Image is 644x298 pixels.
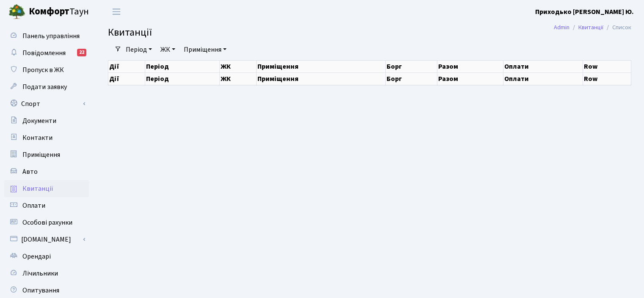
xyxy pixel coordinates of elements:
[4,231,89,248] a: [DOMAIN_NAME]
[220,60,257,72] th: ЖК
[603,23,631,32] li: Список
[22,286,59,295] span: Опитування
[4,248,89,265] a: Орендарі
[583,60,631,72] th: Row
[22,184,53,193] span: Квитанції
[437,72,503,85] th: Разом
[77,49,86,56] div: 22
[541,19,644,36] nav: breadcrumb
[4,265,89,282] a: Лічильники
[535,7,634,17] b: Приходько [PERSON_NAME] Ю.
[4,129,89,146] a: Контакти
[503,60,583,72] th: Оплати
[256,60,385,72] th: Приміщення
[145,72,219,85] th: Період
[22,48,66,58] span: Повідомлення
[4,45,89,61] a: Повідомлення22
[4,163,89,180] a: Авто
[503,72,583,85] th: Оплати
[108,25,152,40] span: Квитанції
[4,112,89,129] a: Документи
[535,7,634,17] a: Приходько [PERSON_NAME] Ю.
[8,3,25,20] img: logo.png
[22,218,72,227] span: Особові рахунки
[180,42,230,57] a: Приміщення
[22,133,53,142] span: Контакти
[22,116,56,125] span: Документи
[578,23,603,32] a: Квитанції
[437,60,503,72] th: Разом
[385,72,437,85] th: Борг
[4,146,89,163] a: Приміщення
[108,60,145,72] th: Дії
[122,42,155,57] a: Період
[22,269,58,278] span: Лічильники
[29,5,69,18] b: Комфорт
[385,60,437,72] th: Борг
[22,252,51,261] span: Орендарі
[4,61,89,78] a: Пропуск в ЖК
[583,72,631,85] th: Row
[4,197,89,214] a: Оплати
[4,78,89,95] a: Подати заявку
[22,31,80,41] span: Панель управління
[22,65,64,75] span: Пропуск в ЖК
[22,82,67,92] span: Подати заявку
[4,95,89,112] a: Спорт
[157,42,179,57] a: ЖК
[106,5,127,19] button: Переключити навігацію
[4,214,89,231] a: Особові рахунки
[4,180,89,197] a: Квитанції
[22,150,60,159] span: Приміщення
[22,201,45,210] span: Оплати
[108,72,145,85] th: Дії
[220,72,257,85] th: ЖК
[4,28,89,45] a: Панель управління
[145,60,219,72] th: Період
[29,5,89,19] span: Таун
[554,23,569,32] a: Admin
[256,72,385,85] th: Приміщення
[22,167,38,176] span: Авто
